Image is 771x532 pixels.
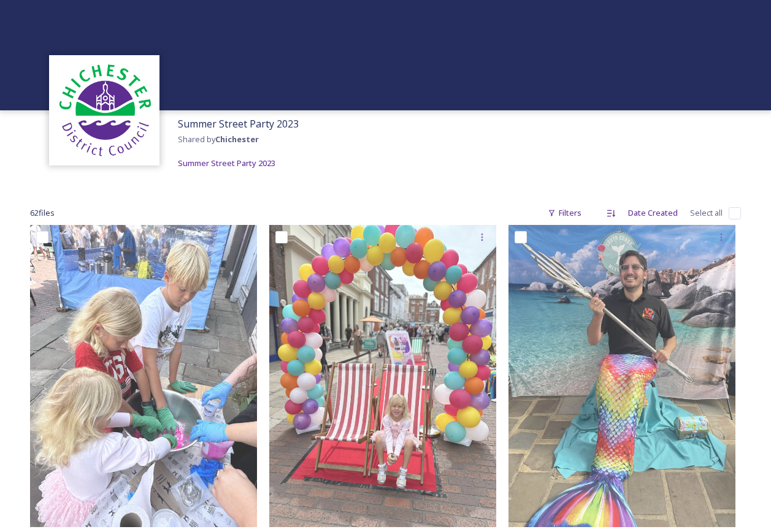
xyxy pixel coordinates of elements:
span: Summer Street Party 2023 [178,117,299,131]
div: Filters [542,201,588,225]
img: Logo_of_Chichester_District_Council.png [55,61,153,159]
span: 62 file s [30,207,55,219]
img: IMG_1930.jpeg [30,225,257,527]
a: Summer Street Party 2023 [178,156,275,170]
strong: Chichester [215,134,259,145]
div: Date Created [622,201,684,225]
img: IMG_1926.jpeg [269,225,496,527]
span: Select all [690,207,723,219]
span: Shared by [178,134,259,145]
img: IMG_7309.jpeg [508,225,735,527]
span: Summer Street Party 2023 [178,158,275,169]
